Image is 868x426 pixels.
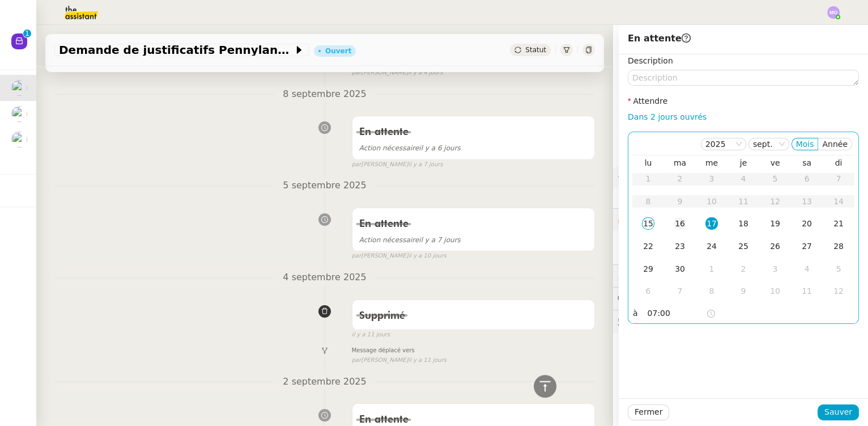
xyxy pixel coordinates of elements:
[674,263,686,275] div: 30
[628,33,691,44] span: En attente
[791,258,823,281] td: 04/10/2025
[648,307,706,320] input: Heure
[11,132,27,147] img: users%2FfjlNmCTkLiVoA3HQjY3GA5JXGxb2%2Favatar%2Fstarofservice_97480retdsc0392.png
[664,280,696,303] td: 07/10/2025
[791,213,823,235] td: 20/09/2025
[632,280,664,303] td: 06/10/2025
[628,96,667,106] label: Attendre
[618,271,696,280] span: ⏲️
[664,213,696,235] td: 16/09/2025
[642,263,654,275] div: 29
[25,29,29,40] p: 1
[696,158,727,168] th: mer.
[613,288,868,310] div: 💬Commentaires
[352,251,446,261] small: [PERSON_NAME]
[753,138,785,150] nz-select-item: sept.
[632,258,664,281] td: 29/09/2025
[635,406,662,419] span: Fermer
[613,166,868,188] div: ⚙️Procédures
[823,158,854,168] th: dim.
[769,217,781,230] div: 19
[664,158,696,168] th: mar.
[737,217,750,230] div: 18
[727,158,759,168] th: jeu.
[823,258,854,281] td: 05/10/2025
[759,235,791,258] td: 26/09/2025
[618,317,763,326] span: 🕵️
[823,280,854,303] td: 12/10/2025
[705,285,718,297] div: 8
[796,140,814,149] span: Mois
[759,280,791,303] td: 10/10/2025
[632,158,664,168] th: lun.
[801,263,813,275] div: 4
[352,160,443,170] small: [PERSON_NAME]
[633,307,638,320] span: à
[674,217,686,230] div: 16
[801,285,813,297] div: 11
[696,213,727,235] td: 17/09/2025
[822,140,848,149] span: Année
[674,285,686,297] div: 7
[618,213,691,226] span: 🔐
[791,235,823,258] td: 27/09/2025
[705,240,718,252] div: 24
[642,240,654,252] div: 22
[274,87,375,102] span: 8 septembre 2025
[801,240,813,252] div: 27
[618,170,676,183] span: ⚙️
[359,219,409,229] span: En attente
[642,217,654,230] div: 15
[352,68,361,78] span: par
[791,158,823,168] th: sam.
[613,310,868,332] div: 🕵️Autres demandes en cours 19
[628,56,673,65] label: Description
[408,68,442,78] span: il y a 4 jours
[769,240,781,252] div: 26
[832,240,845,252] div: 28
[632,213,664,235] td: 15/09/2025
[696,280,727,303] td: 08/10/2025
[274,178,375,193] span: 5 septembre 2025
[827,6,840,19] img: svg
[11,80,27,96] img: users%2FfjlNmCTkLiVoA3HQjY3GA5JXGxb2%2Favatar%2Fstarofservice_97480retdsc0392.png
[823,235,854,258] td: 28/09/2025
[352,330,390,340] span: il y a 11 jours
[628,404,669,420] button: Fermer
[359,127,409,137] span: En attente
[769,263,781,275] div: 3
[632,235,664,258] td: 22/09/2025
[737,240,750,252] div: 25
[727,235,759,258] td: 25/09/2025
[818,404,859,420] button: Sauver
[525,46,546,54] span: Statut
[696,258,727,281] td: 01/10/2025
[352,251,361,261] span: par
[274,374,375,390] span: 2 septembre 2025
[408,160,442,170] span: il y a 7 jours
[759,258,791,281] td: 03/10/2025
[352,68,443,78] small: [PERSON_NAME]
[618,294,690,303] span: 💬
[359,415,409,425] span: En attente
[352,160,361,170] span: par
[769,285,781,297] div: 10
[23,29,31,37] nz-badge-sup: 1
[759,158,791,168] th: ven.
[727,258,759,281] td: 02/10/2025
[674,240,686,252] div: 23
[359,144,419,152] span: Action nécessaire
[832,285,845,297] div: 12
[801,217,813,230] div: 20
[352,356,361,365] span: par
[359,236,419,244] span: Action nécessaire
[352,356,446,365] small: [PERSON_NAME]
[705,217,718,230] div: 17
[759,213,791,235] td: 19/09/2025
[408,251,446,261] span: il y a 10 jours
[791,280,823,303] td: 11/10/2025
[359,144,461,152] span: il y a 6 jours
[727,280,759,303] td: 09/10/2025
[408,356,446,365] span: il y a 11 jours
[737,285,750,297] div: 9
